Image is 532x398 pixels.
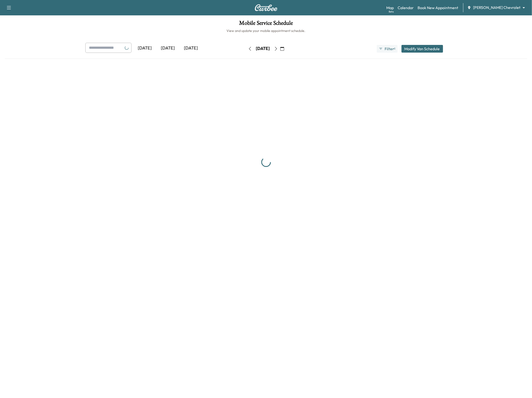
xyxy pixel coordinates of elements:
span: Filter [385,46,393,52]
div: [DATE] [133,43,156,54]
button: Filter●1 [377,45,397,53]
div: [DATE] [180,43,203,54]
span: [PERSON_NAME] Chevrolet [473,5,520,10]
span: 1 [394,47,395,51]
button: Modify Van Schedule [401,45,443,53]
span: ● [393,48,394,50]
h6: View and update your mobile appointment schedule. [5,28,527,33]
div: [DATE] [256,46,270,52]
a: Book New Appointment [418,5,458,11]
img: Curbee Logo [255,4,278,11]
div: Beta [389,10,394,13]
a: MapBeta [386,5,394,11]
div: [DATE] [156,43,180,54]
h1: Mobile Service Schedule [5,20,527,28]
a: Calendar [398,5,414,11]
